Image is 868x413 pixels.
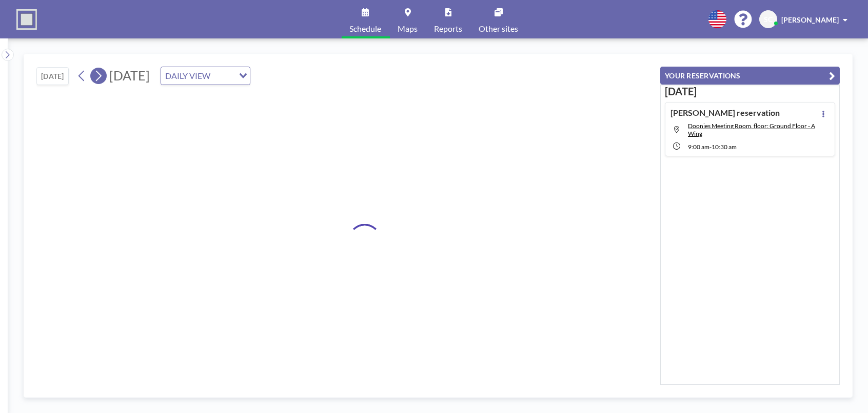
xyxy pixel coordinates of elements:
[398,25,418,33] span: Maps
[709,143,712,151] span: -
[665,85,835,98] h3: [DATE]
[764,15,773,24] span: SC
[161,67,250,85] div: Search for option
[670,108,780,118] h4: [PERSON_NAME] reservation
[688,143,709,151] span: 9:00 AM
[660,67,840,85] button: YOUR RESERVATIONS
[712,143,737,151] span: 10:30 AM
[479,25,519,33] span: Other sites
[350,25,382,33] span: Schedule
[109,68,150,83] span: [DATE]
[16,9,37,30] img: organization-logo
[781,15,839,24] span: [PERSON_NAME]
[163,69,212,82] span: DAILY VIEW
[213,69,233,82] input: Search for option
[435,25,463,33] span: Reports
[36,67,69,85] button: [DATE]
[688,122,815,137] span: Doonies Meeting Room, floor: Ground Floor - A Wing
